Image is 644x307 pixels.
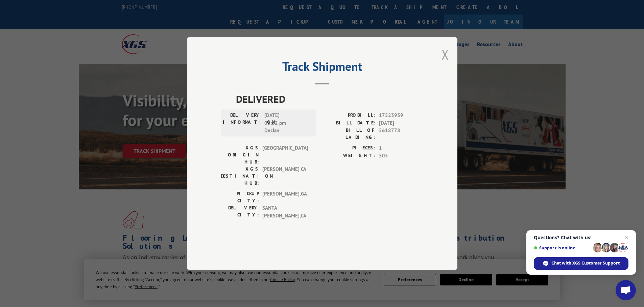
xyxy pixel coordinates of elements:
[379,127,424,141] span: 5618778
[223,112,261,134] label: DELIVERY INFORMATION:
[379,152,424,160] span: 505
[221,144,259,165] label: XGS ORIGIN HUB:
[262,190,308,204] span: [PERSON_NAME] , GA
[262,204,308,219] span: SANTA [PERSON_NAME] , CA
[264,112,310,134] span: [DATE] 03:32 pm Declan
[442,45,449,63] button: Close modal
[322,127,376,141] label: BILL OF LADING:
[551,260,620,266] span: Chat with XGS Customer Support
[221,62,424,74] h2: Track Shipment
[379,119,424,127] span: [DATE]
[379,112,424,119] span: 17523939
[616,280,636,300] div: Open chat
[623,234,631,242] span: Close chat
[262,144,308,165] span: [GEOGRAPHIC_DATA]
[322,152,376,160] label: WEIGHT:
[534,235,628,240] span: Questions? Chat with us!
[379,144,424,152] span: 1
[221,165,259,187] label: XGS DESTINATION HUB:
[236,91,424,106] span: DELIVERED
[221,190,259,204] label: PICKUP CITY:
[262,165,308,187] span: [PERSON_NAME] CA
[221,204,259,219] label: DELIVERY CITY:
[322,144,376,152] label: PIECES:
[534,245,591,250] span: Support is online
[322,112,376,119] label: PROBILL:
[534,257,628,270] div: Chat with XGS Customer Support
[322,119,376,127] label: BILL DATE:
